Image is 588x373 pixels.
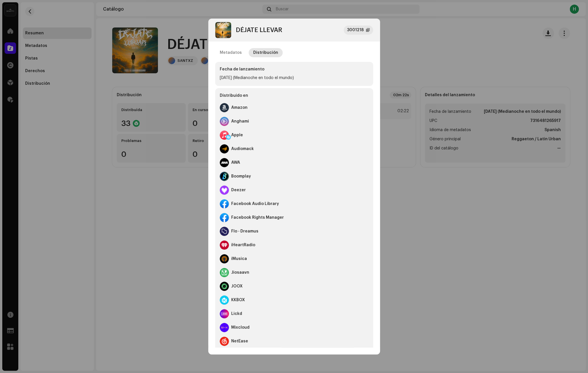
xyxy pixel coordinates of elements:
[231,256,247,261] div: iMusica
[231,311,242,316] div: Lickd
[231,119,249,124] div: Anghami
[220,93,369,101] div: Distribuido en
[231,202,279,206] div: Facebook Audio Library
[231,174,251,179] div: Boomplay
[231,325,250,330] div: Mixcloud
[231,147,254,151] div: Audiomack
[231,298,245,302] div: KKBOX
[220,48,242,57] div: Metadatos
[231,229,258,234] div: Flo - Dreamus
[231,284,243,289] div: JOOX
[231,339,248,344] div: NetEase
[231,188,246,192] div: Deezer
[231,160,240,165] div: AWA
[347,27,364,33] div: 3001218
[231,243,255,247] div: iHeartRadio
[231,105,248,110] div: Amazon
[231,270,249,275] div: Jiosaavn
[220,66,369,72] div: Fecha de lanzamiento
[236,27,282,33] div: DÉJATE LLEVAR
[253,48,278,57] div: Distribución
[215,22,231,38] img: f30e9e0d-e0d1-472e-b1a9-2d7bb2d5bc96
[220,74,369,81] div: [DATE] (Medianoche en todo el mundo)
[231,133,243,137] div: Apple
[231,215,284,220] div: Facebook Rights Manager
